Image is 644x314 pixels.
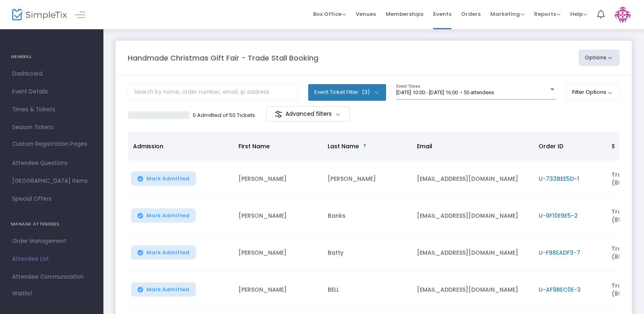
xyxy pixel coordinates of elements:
[490,10,524,18] span: Marketing
[146,175,189,182] span: Mark Admitted
[128,52,318,63] m-panel-title: Handmade Christmas Gift Fair - Trade Stall Booking
[234,271,323,308] td: [PERSON_NAME]
[539,212,578,220] span: U-9F10E9E5-2
[131,245,196,260] button: Mark Admitted
[412,234,534,271] td: [EMAIL_ADDRESS][DOMAIN_NAME]
[328,142,359,150] span: Last Name
[461,4,481,24] span: Orders
[146,286,189,293] span: Mark Admitted
[356,4,376,24] span: Venues
[433,4,451,24] span: Events
[146,212,189,219] span: Mark Admitted
[362,143,368,149] span: Sortable
[12,104,91,115] span: Times & Tickets
[612,142,633,150] span: Section
[566,84,620,100] button: Filter Options
[579,50,620,66] button: Options
[133,142,163,150] span: Admission
[308,84,386,100] button: Event Ticket Filter(3)
[539,175,579,183] span: U-733BEE5D-1
[362,89,370,95] span: (3)
[323,271,412,308] td: BELL
[12,176,91,186] span: [GEOGRAPHIC_DATA] Items
[146,249,189,256] span: Mark Admitted
[131,282,196,297] button: Mark Admitted
[275,110,283,118] img: filter
[323,197,412,234] td: Banks
[12,87,91,97] span: Event Details
[12,194,91,204] span: Special Offers
[193,111,255,119] p: 0 Admitted of 50 Tickets
[11,49,92,65] h4: GENERAL
[12,69,91,79] span: Dashboard
[234,160,323,197] td: [PERSON_NAME]
[131,171,196,186] button: Mark Admitted
[570,10,587,18] span: Help
[313,10,346,18] span: Box Office
[12,158,91,169] span: Attendee Questions
[323,160,412,197] td: [PERSON_NAME]
[131,208,196,223] button: Mark Admitted
[12,272,91,282] span: Attendee Communication
[412,197,534,234] td: [EMAIL_ADDRESS][DOMAIN_NAME]
[539,142,563,150] span: Order ID
[266,106,350,121] m-button: Advanced filters
[323,234,412,271] td: Batty
[12,122,91,133] span: Season Tickets
[412,271,534,308] td: [EMAIL_ADDRESS][DOMAIN_NAME]
[412,160,534,197] td: [EMAIL_ADDRESS][DOMAIN_NAME]
[539,249,580,257] span: U-F98EADF3-7
[234,197,323,234] td: [PERSON_NAME]
[534,10,560,18] span: Reports
[238,142,270,150] span: First Name
[539,286,581,294] span: U-AF9BEC0E-3
[396,89,494,95] span: [DATE] 10:00 - [DATE] 16:00 • 50 attendees
[12,236,91,247] span: Order Management
[417,142,432,150] span: Email
[12,290,32,298] span: Waitlist
[234,234,323,271] td: [PERSON_NAME]
[11,216,92,232] h4: MANAGE ATTENDEES
[12,140,87,148] span: Custom Registration Pages
[386,4,423,24] span: Memberships
[128,84,298,101] input: Search by name, order number, email, ip address
[12,254,91,264] span: Attendee List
